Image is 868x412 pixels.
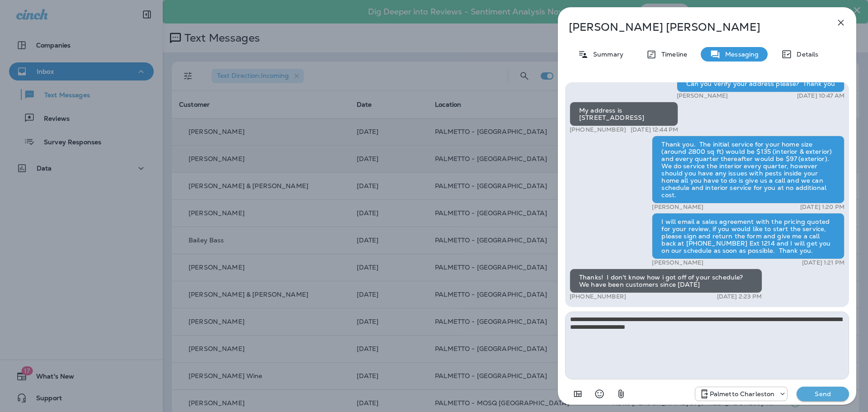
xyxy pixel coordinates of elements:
[797,387,849,401] button: Send
[695,388,788,399] div: +1 (843) 277-8322
[570,126,626,133] p: [PHONE_NUMBER]
[569,385,587,403] button: Add in a premade template
[590,385,609,403] button: Select an emoji
[569,21,816,33] p: [PERSON_NAME] [PERSON_NAME]
[657,51,687,58] p: Timeline
[652,136,844,204] div: Thank you. The initial service for your home size (around 2800 sq ft) would be $135 (interior & e...
[721,51,759,58] p: Messaging
[677,92,728,99] p: [PERSON_NAME]
[570,102,678,126] div: My address is [STREET_ADDRESS]
[717,293,762,300] p: [DATE] 2:23 PM
[652,213,844,259] div: I will email a sales agreement with the pricing quoted for your review, if you would like to star...
[792,51,818,58] p: Details
[710,390,775,398] p: Palmetto Charleston
[804,390,842,398] p: Send
[570,293,626,300] p: [PHONE_NUMBER]
[652,259,703,266] p: [PERSON_NAME]
[631,126,678,133] p: [DATE] 12:44 PM
[677,75,844,92] div: Can you verify your address please? Thank you
[800,204,844,211] p: [DATE] 1:20 PM
[797,92,844,99] p: [DATE] 10:47 AM
[589,51,623,58] p: Summary
[652,204,703,211] p: [PERSON_NAME]
[570,269,762,293] div: Thanks! I don't know how i got off of your schedule? We have been customers since [DATE]
[802,259,844,266] p: [DATE] 1:21 PM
